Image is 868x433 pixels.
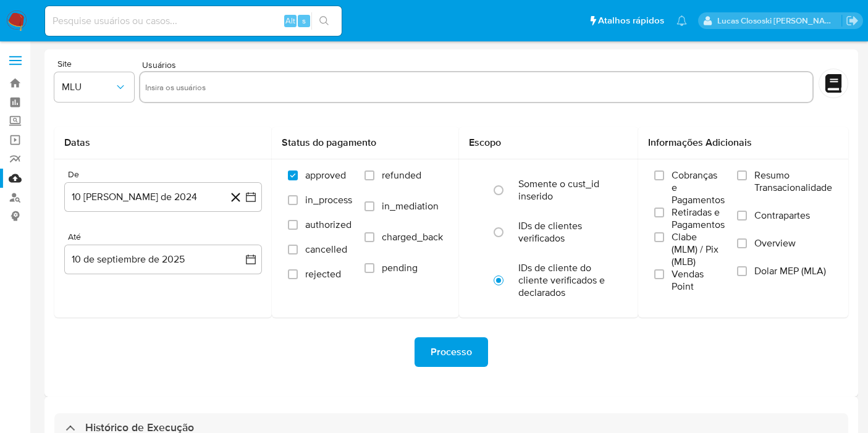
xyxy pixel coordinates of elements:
input: Pesquise usuários ou casos... [45,13,342,29]
span: s [302,15,306,27]
a: Sair [846,14,859,27]
span: Atalhos rápidos [598,14,664,27]
span: Alt [285,15,295,27]
button: search-icon [311,12,337,30]
a: Notificações [676,15,687,26]
p: lucas.clososki@mercadolivre.com [717,15,842,27]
